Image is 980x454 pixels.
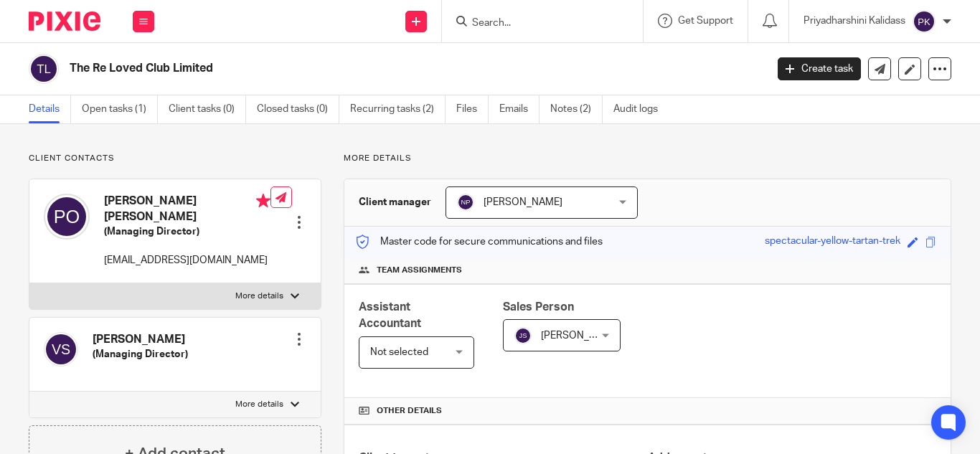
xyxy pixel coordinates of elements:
[104,253,270,268] p: [EMAIL_ADDRESS][DOMAIN_NAME]
[235,290,283,302] p: More details
[613,95,669,123] a: Audit logs
[104,194,270,224] h4: [PERSON_NAME] [PERSON_NAME]
[541,331,620,341] span: [PERSON_NAME]
[29,153,321,164] p: Client contacts
[484,197,562,207] span: [PERSON_NAME]
[104,224,270,239] h5: (Managing Director)
[550,95,603,123] a: Notes (2)
[359,195,431,209] h3: Client manager
[44,194,90,240] img: svg%3E
[44,332,78,366] img: svg%3E
[370,347,428,357] span: Not selected
[503,301,574,313] span: Sales Person
[457,194,474,211] img: svg%3E
[804,14,905,28] p: Priyadharshini Kalidass
[765,234,900,250] div: spectacular-yellow-tartan-trek
[359,301,421,329] span: Assistant Accountant
[350,95,446,123] a: Recurring tasks (2)
[169,95,246,123] a: Client tasks (0)
[678,16,733,26] span: Get Support
[778,57,861,80] a: Create task
[82,95,158,123] a: Open tasks (1)
[70,61,619,76] h2: The Re Loved Club Limited
[377,405,442,417] span: Other details
[256,194,270,208] i: Primary
[257,95,339,123] a: Closed tasks (0)
[29,11,100,31] img: Pixie
[913,10,936,33] img: svg%3E
[29,54,59,84] img: svg%3E
[355,235,603,249] p: Master code for secure communications and files
[93,347,188,361] h5: (Managing Director)
[377,265,462,276] span: Team assignments
[456,95,489,123] a: Files
[235,399,283,410] p: More details
[499,95,540,123] a: Emails
[29,95,71,123] a: Details
[471,17,600,30] input: Search
[514,327,532,344] img: svg%3E
[93,332,188,347] h4: [PERSON_NAME]
[344,153,951,164] p: More details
